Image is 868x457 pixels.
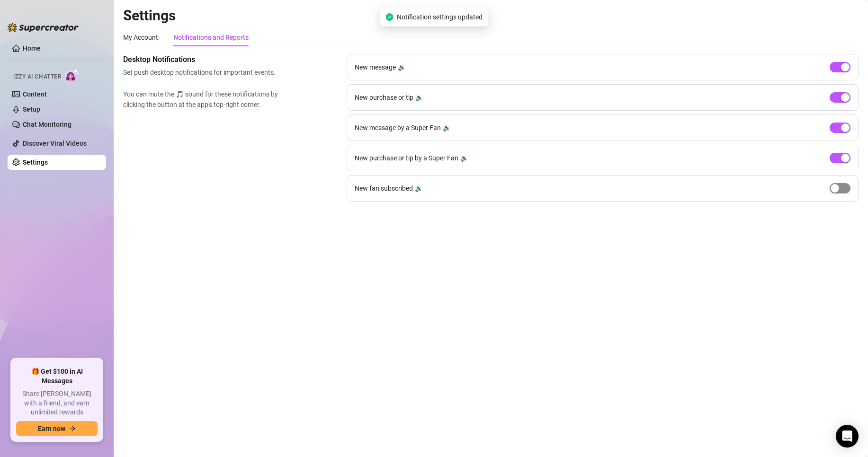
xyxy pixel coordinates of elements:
span: New message by a Super Fan [355,123,441,133]
span: Set push desktop notifications for important events. [123,67,282,78]
div: Notifications and Reports [173,32,249,43]
span: Izzy AI Chatter [13,72,61,81]
div: 🔉 [398,62,406,72]
h2: Settings [123,7,859,25]
button: Earn nowarrow-right [16,421,98,436]
a: Content [23,90,47,98]
span: You can mute the 🎵 sound for these notifications by clicking the button at the app's top-right co... [123,89,282,110]
span: New purchase or tip [355,92,413,103]
div: My Account [123,32,158,43]
a: Chat Monitoring [23,121,72,128]
div: 🔉 [415,183,423,193]
span: check-circle [385,13,393,21]
a: Home [23,44,41,52]
span: New message [355,62,396,72]
img: AI Chatter [65,69,80,82]
span: Notification settings updated [397,12,483,22]
span: Desktop Notifications [123,54,282,65]
span: New purchase or tip by a Super Fan [355,153,458,163]
img: logo-BBDzfeDw.svg [8,23,79,32]
a: Setup [23,105,40,113]
a: Settings [23,158,48,166]
div: 🔉 [460,153,468,163]
span: 🎁 Get $100 in AI Messages [16,367,98,386]
span: New fan subscribed [355,183,413,193]
a: Discover Viral Videos [23,140,87,147]
span: Earn now [38,425,65,432]
span: Share [PERSON_NAME] with a friend, and earn unlimited rewards [16,389,98,417]
div: 🔉 [415,92,423,103]
span: arrow-right [69,425,76,432]
div: 🔉 [443,123,451,133]
div: Open Intercom Messenger [836,425,859,448]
